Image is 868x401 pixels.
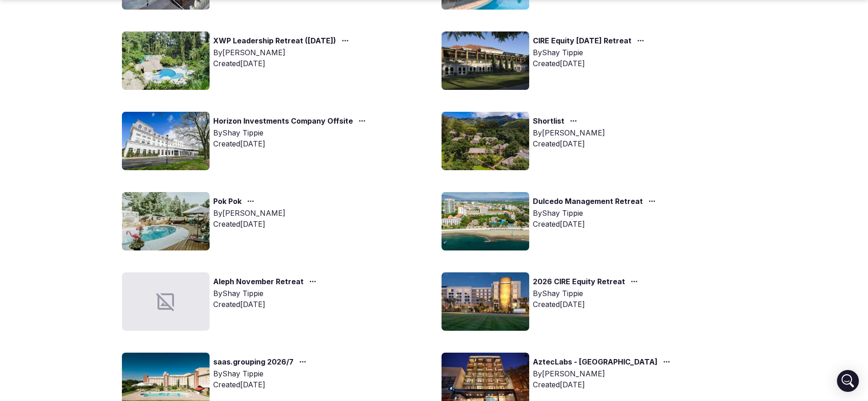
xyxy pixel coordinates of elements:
a: Horizon Investments Company Offsite [213,115,353,127]
div: Created [DATE] [213,219,285,229]
div: By Shay Tippie [213,368,310,379]
div: By Shay Tippie [213,288,320,299]
div: Open Intercom Messenger [837,370,859,392]
div: Created [DATE] [213,299,320,310]
img: Top retreat image for the retreat: Dulcedo Management Retreat [442,192,529,250]
div: By [PERSON_NAME] [533,368,674,379]
a: AztecLabs - [GEOGRAPHIC_DATA] [533,356,658,368]
div: Created [DATE] [213,379,310,390]
a: Aleph November Retreat [213,276,304,288]
img: Top retreat image for the retreat: Horizon Investments Company Offsite [122,112,210,170]
a: Pok Pok [213,196,242,208]
a: CIRE Equity [DATE] Retreat [533,35,631,47]
div: Created [DATE] [533,379,674,390]
div: Created [DATE] [213,138,369,149]
div: Created [DATE] [533,58,648,69]
div: By [PERSON_NAME] [533,127,605,138]
img: Top retreat image for the retreat: XWP Leadership Retreat (February 2026) [122,31,210,90]
div: By Shay Tippie [533,47,648,58]
div: By [PERSON_NAME] [213,47,352,58]
img: Top retreat image for the retreat: Shortlist [442,112,529,170]
a: XWP Leadership Retreat ([DATE]) [213,35,336,47]
a: Dulcedo Management Retreat [533,196,643,208]
div: Created [DATE] [213,58,352,69]
div: Created [DATE] [533,219,659,229]
img: Top retreat image for the retreat: 2026 CIRE Equity Retreat [442,272,529,331]
img: Top retreat image for the retreat: Pok Pok [122,192,210,250]
div: By [PERSON_NAME] [213,208,285,219]
a: saas.grouping 2026/7 [213,356,294,368]
div: By Shay Tippie [533,208,659,219]
div: Created [DATE] [533,138,605,149]
a: 2026 CIRE Equity Retreat [533,276,625,288]
div: By Shay Tippie [213,127,369,138]
img: Top retreat image for the retreat: CIRE Equity February 2026 Retreat [442,31,529,90]
a: Shortlist [533,115,564,127]
div: By Shay Tippie [533,288,642,299]
div: Created [DATE] [533,299,642,310]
